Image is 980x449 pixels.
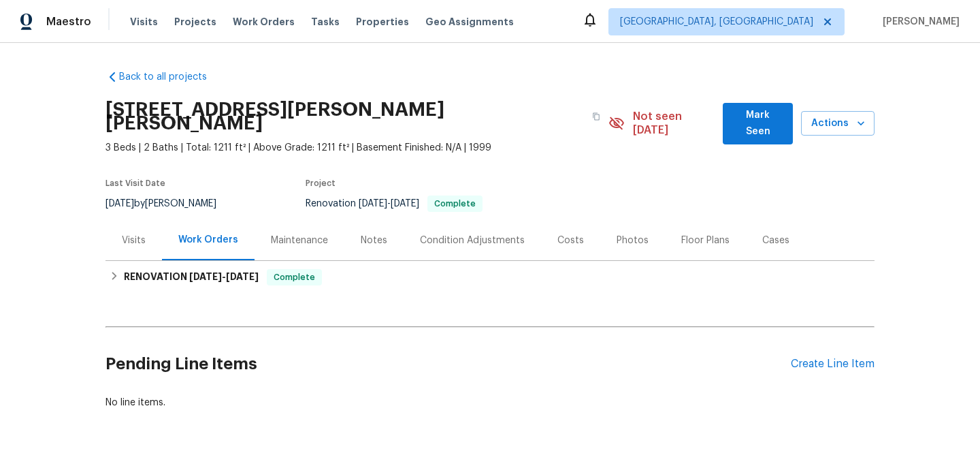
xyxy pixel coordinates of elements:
span: - [359,199,419,208]
span: Mark Seen [734,107,782,140]
a: Back to all projects [105,70,236,84]
div: Condition Adjustments [420,234,525,247]
div: Work Orders [178,233,238,247]
button: Actions [801,111,875,136]
span: - [189,272,259,281]
span: Tasks [311,17,340,27]
span: Complete [429,200,481,208]
div: Visits [122,234,146,247]
span: Project [306,179,336,187]
span: Complete [268,270,321,284]
span: [DATE] [189,272,222,281]
span: Renovation [306,199,483,208]
div: RENOVATION [DATE]-[DATE]Complete [105,261,875,294]
h2: [STREET_ADDRESS][PERSON_NAME][PERSON_NAME] [105,103,584,130]
span: [DATE] [359,199,387,208]
span: Projects [174,15,216,29]
div: Cases [762,234,789,247]
span: [DATE] [226,272,259,281]
span: Maestro [46,15,91,29]
span: Last Visit Date [105,179,165,187]
h2: Pending Line Items [105,332,791,396]
span: Geo Assignments [425,15,514,29]
span: [DATE] [391,199,419,208]
div: Floor Plans [681,234,730,247]
span: 3 Beds | 2 Baths | Total: 1211 ft² | Above Grade: 1211 ft² | Basement Finished: N/A | 1999 [105,141,608,155]
span: [DATE] [105,199,134,208]
span: Not seen [DATE] [633,110,715,137]
div: Costs [557,234,584,247]
span: Actions [812,115,864,132]
span: Visits [130,15,158,29]
div: Notes [361,234,387,247]
button: Copy Address [584,104,608,129]
span: Properties [356,15,409,29]
span: [PERSON_NAME] [877,15,960,29]
div: by [PERSON_NAME] [105,196,233,212]
button: Mark Seen [723,103,793,144]
div: Create Line Item [791,358,875,371]
div: No line items. [105,396,875,409]
span: Work Orders [233,15,295,29]
span: [GEOGRAPHIC_DATA], [GEOGRAPHIC_DATA] [620,15,813,29]
h6: RENOVATION [124,269,259,285]
div: Maintenance [271,234,328,247]
div: Photos [617,234,649,247]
